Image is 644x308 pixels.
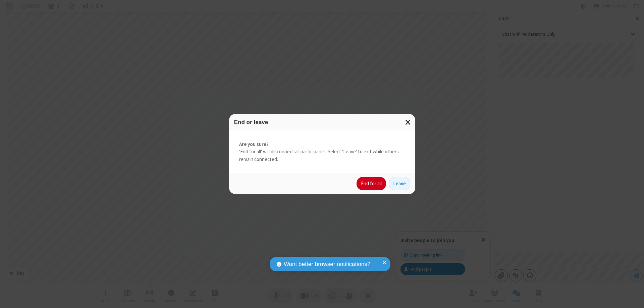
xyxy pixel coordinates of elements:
[229,130,415,174] div: 'End for all' will disconnect all participants. Select 'Leave' to exit while others remain connec...
[401,114,415,130] button: Close modal
[234,119,410,125] h3: End or leave
[239,141,405,148] strong: Are you sure?
[284,260,370,269] span: Want better browser notifications?
[357,177,386,190] button: End for all
[389,177,410,190] button: Leave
